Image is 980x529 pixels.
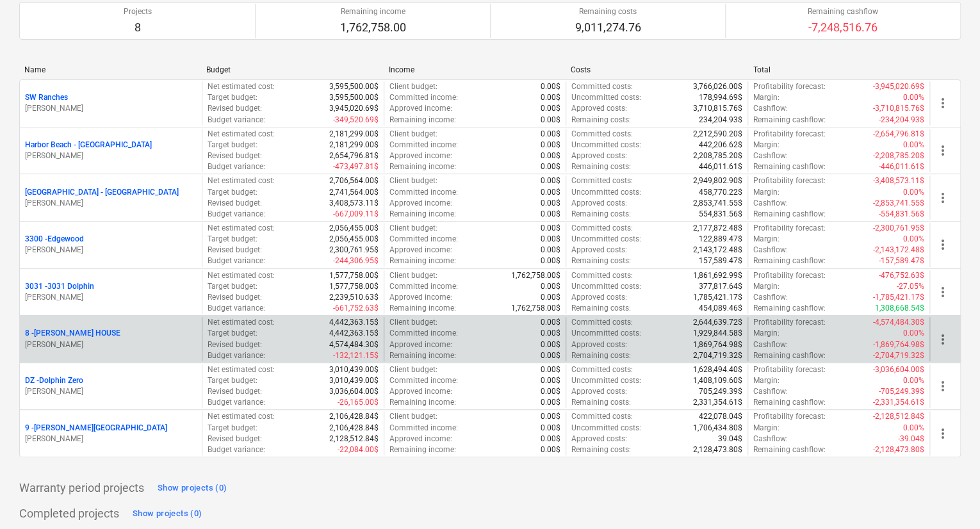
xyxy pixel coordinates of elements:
p: -2,853,741.55$ [873,198,924,209]
p: -132,121.15$ [333,350,379,361]
p: -2,128,512.84$ [873,411,924,422]
p: 9 - [PERSON_NAME][GEOGRAPHIC_DATA] [25,423,167,434]
p: [GEOGRAPHIC_DATA] - [GEOGRAPHIC_DATA] [25,187,179,198]
p: 0.00$ [541,350,560,361]
p: 454,089.46$ [699,303,742,314]
p: 4,574,484.30$ [329,339,379,350]
div: Budget [206,65,378,74]
p: Remaining cashflow : [753,209,826,220]
p: -244,306.95$ [333,256,379,266]
p: Uncommitted costs : [571,281,641,292]
p: Approved costs : [571,339,627,350]
p: -349,520.69$ [333,115,379,126]
p: Revised budget : [208,386,262,397]
p: 554,831.56$ [699,209,742,220]
p: 0.00$ [541,292,560,303]
p: Revised budget : [208,339,262,350]
button: Show projects (0) [129,503,205,524]
p: [PERSON_NAME] [25,198,197,209]
p: 8 [124,20,152,35]
p: Profitability forecast : [753,317,826,328]
p: 2,644,639.72$ [693,317,742,328]
p: 1,628,494.40$ [693,364,742,375]
iframe: Chat Widget [916,468,980,529]
p: -3,710,815.76$ [873,103,924,114]
p: 0.00% [903,187,924,198]
p: -2,654,796.81$ [873,129,924,140]
p: -667,009.11$ [333,209,379,220]
p: Margin : [753,328,780,339]
p: [PERSON_NAME] [25,151,197,161]
p: 0.00$ [541,328,560,339]
p: 0.00$ [541,209,560,220]
div: Costs [571,65,742,74]
p: DZ - Dolphin Zero [25,375,83,386]
p: -476,752.63$ [879,270,924,281]
p: 1,762,758.00 [340,20,406,35]
p: 2,654,796.81$ [329,151,379,161]
p: Remaining income : [389,115,456,126]
p: Approved costs : [571,434,627,444]
p: Net estimated cost : [208,270,275,281]
p: 3,036,604.00$ [329,386,379,397]
p: 0.00% [903,423,924,434]
p: Margin : [753,187,780,198]
p: Budget variance : [208,444,265,455]
p: 2,181,299.00$ [329,129,379,140]
p: 446,011.61$ [699,161,742,172]
p: -4,574,484.30$ [873,317,924,328]
p: 0.00% [903,328,924,339]
p: 2,181,299.00$ [329,140,379,151]
p: 2,056,455.00$ [329,223,379,234]
p: Target budget : [208,234,257,245]
p: Cashflow : [753,151,788,161]
p: 234,204.93$ [699,115,742,126]
p: Remaining cashflow : [753,256,826,266]
p: 2,208,785.20$ [693,151,742,161]
p: Committed income : [389,234,458,245]
p: Remaining income : [389,303,456,314]
p: Approved costs : [571,245,627,256]
p: Profitability forecast : [753,270,826,281]
p: [PERSON_NAME] [25,245,197,256]
p: 1,762,758.00$ [511,303,560,314]
p: Approved income : [389,386,452,397]
p: Margin : [753,140,780,151]
p: [PERSON_NAME] [25,386,197,397]
p: 2,106,428.84$ [329,423,379,434]
p: Uncommitted costs : [571,328,641,339]
p: Remaining income [340,6,406,17]
p: -1,785,421.17$ [873,292,924,303]
p: Target budget : [208,423,257,434]
p: -554,831.56$ [879,209,924,220]
p: Budget variance : [208,115,265,126]
p: Remaining income : [389,209,456,220]
p: Budget variance : [208,397,265,408]
p: Margin : [753,423,780,434]
p: [PERSON_NAME] [25,292,197,303]
p: 2,106,428.84$ [329,411,379,422]
p: 458,770.22$ [699,187,742,198]
p: Remaining costs : [571,397,631,408]
p: Remaining income : [389,350,456,361]
span: more_vert [935,378,951,394]
p: 0.00$ [541,175,560,186]
p: Committed costs : [571,223,633,234]
p: Committed costs : [571,411,633,422]
p: Approved income : [389,245,452,256]
p: 3,010,439.00$ [329,375,379,386]
p: Approved costs : [571,292,627,303]
div: Show projects (0) [133,507,202,521]
p: 0.00$ [541,423,560,434]
p: Revised budget : [208,198,262,209]
p: 0.00% [903,92,924,103]
p: Net estimated cost : [208,81,275,92]
p: 2,741,564.00$ [329,187,379,198]
p: Target budget : [208,140,257,151]
div: [GEOGRAPHIC_DATA] - [GEOGRAPHIC_DATA][PERSON_NAME] [25,187,197,209]
p: 0.00$ [541,161,560,172]
span: more_vert [935,426,951,441]
p: Client budget : [389,270,437,281]
p: Remaining cashflow : [753,115,826,126]
p: Client budget : [389,411,437,422]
